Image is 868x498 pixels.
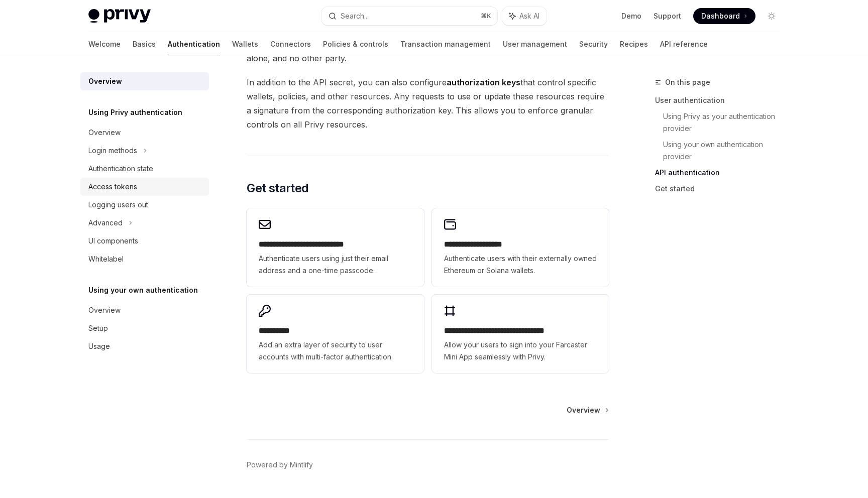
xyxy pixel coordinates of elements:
[88,235,138,247] div: UI components
[502,7,547,25] button: Ask AI
[247,180,308,196] span: Get started
[660,32,708,56] a: API reference
[80,232,209,250] a: UI components
[655,181,788,197] a: Get started
[88,106,182,118] h5: Using Privy authentication
[88,284,198,296] h5: Using your own authentication
[247,460,313,470] a: Powered by Mintlify
[88,322,108,334] div: Setup
[88,127,121,139] div: Overview
[88,199,148,211] div: Logging users out
[80,319,209,337] a: Setup
[80,196,209,214] a: Logging users out
[432,208,609,287] a: **** **** **** ****Authenticate users with their externally owned Ethereum or Solana wallets.
[323,32,388,56] a: Policies & controls
[259,339,411,363] span: Add an extra layer of security to user accounts with multi-factor authentication.
[88,163,153,175] div: Authentication state
[663,108,788,137] a: Using Privy as your authentication provider
[88,304,121,316] div: Overview
[80,301,209,319] a: Overview
[481,12,491,20] span: ⌘ K
[232,32,258,56] a: Wallets
[621,11,641,21] a: Demo
[88,340,110,352] div: Usage
[259,253,411,277] span: Authenticate users using just their email address and a one-time passcode.
[519,11,539,21] span: Ask AI
[88,217,123,229] div: Advanced
[400,32,491,56] a: Transaction management
[80,250,209,268] a: Whitelabel
[80,178,209,196] a: Access tokens
[88,9,151,23] img: light logo
[88,253,124,265] div: Whitelabel
[133,32,156,56] a: Basics
[80,72,209,90] a: Overview
[503,32,567,56] a: User management
[764,8,780,24] button: Toggle dark mode
[341,10,369,22] div: Search...
[80,160,209,178] a: Authentication state
[567,405,608,415] a: Overview
[447,77,520,87] strong: authorization keys
[693,8,755,24] a: Dashboard
[270,32,311,56] a: Connectors
[444,339,597,363] span: Allow your users to sign into your Farcaster Mini App seamlessly with Privy.
[444,253,597,277] span: Authenticate users with their externally owned Ethereum or Solana wallets.
[654,11,681,21] a: Support
[321,7,497,25] button: Search...⌘K
[579,32,608,56] a: Security
[88,32,121,56] a: Welcome
[655,92,788,108] a: User authentication
[701,11,740,21] span: Dashboard
[665,76,710,88] span: On this page
[247,75,609,132] span: In addition to the API secret, you can also configure that control specific wallets, policies, an...
[663,137,788,165] a: Using your own authentication provider
[567,405,600,415] span: Overview
[88,75,122,87] div: Overview
[88,145,137,157] div: Login methods
[247,295,423,373] a: **** *****Add an extra layer of security to user accounts with multi-factor authentication.
[80,123,209,142] a: Overview
[80,337,209,355] a: Usage
[88,181,137,193] div: Access tokens
[620,32,648,56] a: Recipes
[168,32,220,56] a: Authentication
[655,165,788,181] a: API authentication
